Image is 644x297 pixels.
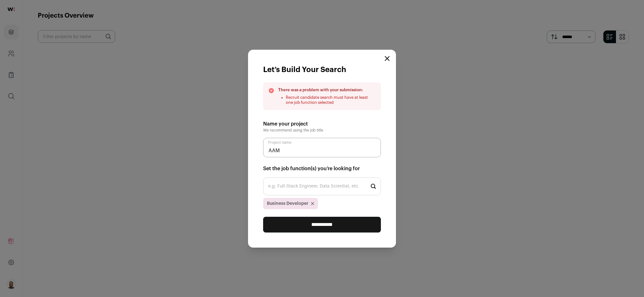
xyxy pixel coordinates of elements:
[263,65,346,75] h1: Let’s Build Your Search
[263,165,381,172] h2: Set the job function(s) you’re looking for
[263,120,381,128] h2: Name your project
[263,138,381,157] input: Project name
[286,95,376,105] li: Recruit candidate search must have at least one job function selected
[267,200,308,207] span: Business Developer
[263,177,381,195] input: Start typing...
[385,56,390,61] button: Close modal
[263,128,323,132] span: We recommend using the job title
[278,87,376,92] h3: There was a problem with your submission:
